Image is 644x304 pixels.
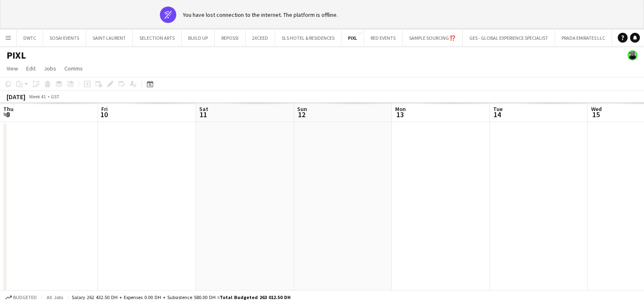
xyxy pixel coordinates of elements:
[61,63,86,74] a: Comms
[64,65,83,72] span: Comms
[394,110,406,119] span: 13
[364,30,403,46] button: RED EVENTS
[27,93,48,100] span: Week 41
[215,30,246,46] button: REPOSSI
[45,294,65,300] span: All jobs
[7,93,25,101] div: [DATE]
[275,30,341,46] button: SLS HOTEL & RESIDENCES
[43,30,86,46] button: SOSAI EVENTS
[463,30,555,46] button: GES - GLOBAL EXPERIENCE SPECIALIST
[182,30,215,46] button: BUILD UP
[44,65,56,72] span: Jobs
[101,105,108,113] span: Fri
[23,63,39,74] a: Edit
[183,11,338,18] div: You have lost connection to the internet. The platform is offline.
[628,50,637,60] app-user-avatar: Anastasiia Iemelianova
[341,30,364,46] button: PIXL
[13,295,37,300] span: Budgeted
[72,294,291,300] div: Salary 262 432.50 DH + Expenses 0.00 DH + Subsistence 580.00 DH =
[100,110,108,119] span: 10
[26,65,36,72] span: Edit
[246,30,275,46] button: 2XCEED
[297,105,307,113] span: Sun
[17,30,43,46] button: DWTC
[199,105,208,113] span: Sat
[590,110,602,119] span: 15
[51,93,59,100] div: GST
[493,105,503,113] span: Tue
[555,30,612,46] button: PRADA EMIRATES LLC
[2,110,14,119] span: 9
[3,105,14,113] span: Thu
[133,30,182,46] button: SELECTION ARTS
[7,65,18,72] span: View
[395,105,406,113] span: Mon
[403,30,463,46] button: SAMPLE SOURCING ⁉️
[4,293,38,302] button: Budgeted
[591,105,602,113] span: Wed
[296,110,307,119] span: 12
[198,110,208,119] span: 11
[492,110,503,119] span: 14
[3,63,21,74] a: View
[41,63,59,74] a: Jobs
[220,294,291,300] span: Total Budgeted 263 012.50 DH
[7,49,26,61] h1: PIXL
[86,30,133,46] button: SAINT LAURENT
